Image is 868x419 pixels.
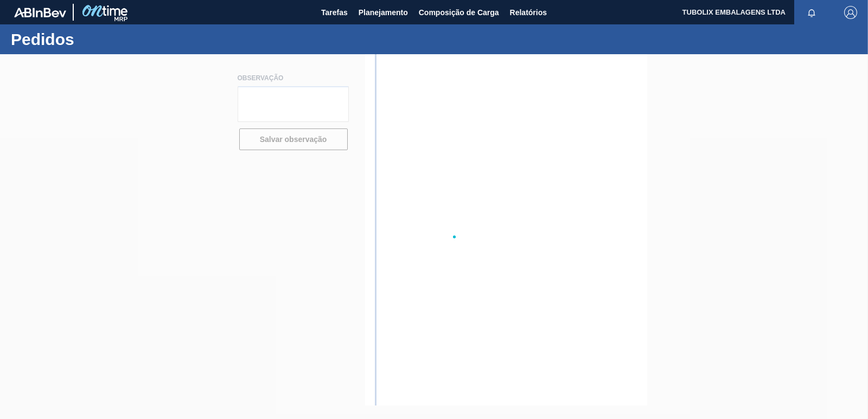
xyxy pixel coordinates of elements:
img: TNhmsLtSVTkK8tSr43FrP2fwEKptu5GPRR3wAAAABJRU5ErkJggg== [14,8,66,17]
span: Planejamento [359,6,408,19]
img: Logout [844,6,857,19]
span: Composição de Carga [419,6,499,19]
span: Tarefas [321,6,348,19]
h1: Pedidos [11,33,203,46]
span: Relatórios [510,6,547,19]
button: Notificações [794,5,829,20]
